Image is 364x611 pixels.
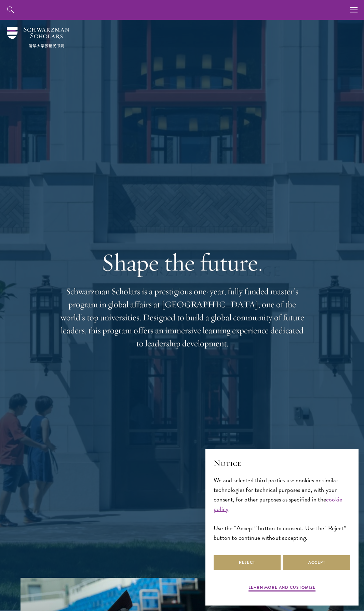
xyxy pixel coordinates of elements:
button: Reject [214,555,281,570]
img: Schwarzman Scholars [7,27,69,48]
h2: Notice [214,457,350,469]
h1: Shape the future. [59,248,305,277]
p: Schwarzman Scholars is a prestigious one-year, fully funded master’s program in global affairs at... [59,285,305,350]
div: We and selected third parties use cookies or similar technologies for technical purposes and, wit... [214,475,350,543]
button: Accept [283,555,350,570]
button: Learn more and customize [248,584,315,593]
a: cookie policy [214,495,342,513]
